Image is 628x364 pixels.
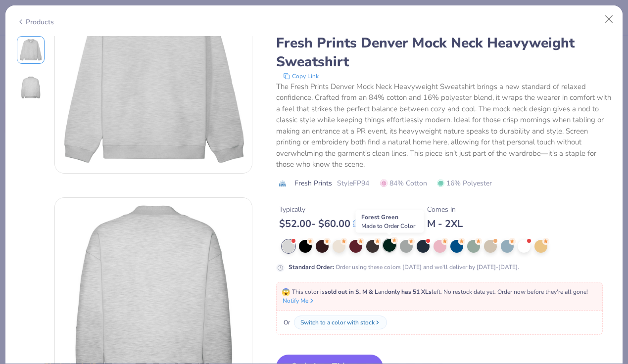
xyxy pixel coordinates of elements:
[427,218,463,230] div: M - 2XL
[289,263,334,271] strong: Standard Order :
[276,34,612,71] div: Fresh Prints Denver Mock Neck Heavyweight Sweatshirt
[19,38,43,62] img: Front
[279,218,360,230] div: $ 52.00 - $ 60.00
[325,288,378,296] strong: sold out in S, M & L
[283,296,315,305] button: Notify Me
[337,178,369,188] span: Style FP94
[282,318,290,327] span: Or
[276,180,290,187] img: brand logo
[437,178,492,188] span: 16% Polyester
[600,10,619,29] button: Close
[17,17,54,27] div: Products
[280,71,322,81] button: copy to clipboard
[380,178,427,188] span: 84% Cotton
[294,316,387,329] button: Switch to a color with stock
[388,288,432,296] strong: only has 51 XLs
[356,210,424,233] div: Forest Green
[289,263,519,272] div: Order using these colors [DATE] and we'll deliver by [DATE]-[DATE].
[279,204,360,215] div: Typically
[427,204,463,215] div: Comes In
[294,178,332,188] span: Fresh Prints
[300,318,375,327] div: Switch to a color with stock
[276,81,612,170] div: The Fresh Prints Denver Mock Neck Heavyweight Sweatshirt brings a new standard of relaxed confide...
[361,222,415,230] span: Made to Order Color
[282,288,588,296] span: This color is and left. No restock date yet. Order now before they're all gone!
[19,76,43,99] img: Back
[282,287,290,297] span: 😱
